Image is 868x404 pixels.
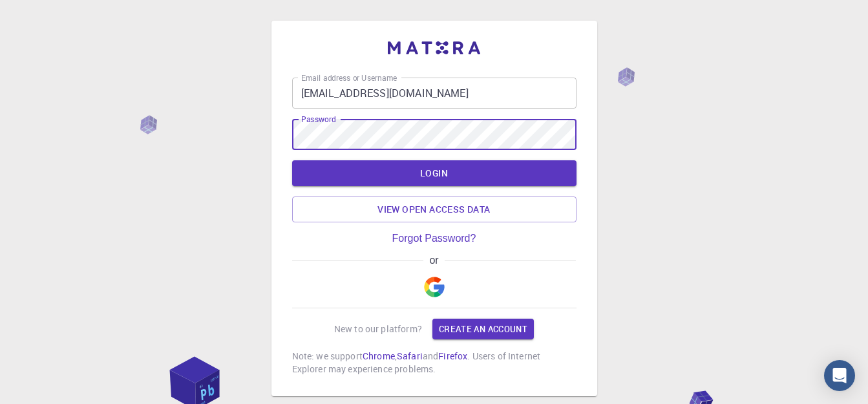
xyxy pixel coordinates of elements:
[424,277,445,297] img: Google
[292,350,577,376] p: Note: we support , and . Users of Internet Explorer may experience problems.
[397,350,423,362] a: Safari
[301,114,335,125] label: Password
[292,160,577,186] button: LOGIN
[363,350,395,362] a: Chrome
[301,72,397,83] label: Email address or Username
[438,350,467,362] a: Firefox
[423,255,445,266] span: or
[292,197,577,222] a: View open access data
[392,233,476,244] a: Forgot Password?
[824,360,855,391] div: Open Intercom Messenger
[334,323,422,335] p: New to our platform?
[432,319,534,339] a: Create an account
